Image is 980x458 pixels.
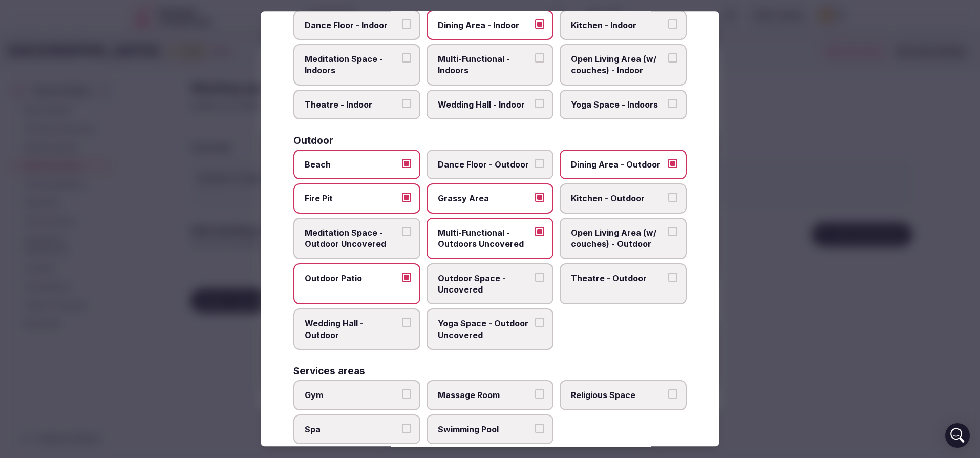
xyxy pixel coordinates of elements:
[438,159,532,170] span: Dance Floor - Outdoor
[571,159,665,170] span: Dining Area - Outdoor
[668,273,677,282] button: Theatre - Outdoor
[535,227,544,236] button: Multi-Functional - Outdoors Uncovered
[402,424,411,433] button: Spa
[305,318,399,341] span: Wedding Hall - Outdoor
[668,227,677,236] button: Open Living Area (w/ couches) - Outdoor
[438,424,532,435] span: Swimming Pool
[402,99,411,108] button: Theatre - Indoor
[535,318,544,327] button: Yoga Space - Outdoor Uncovered
[305,273,399,284] span: Outdoor Patio
[402,53,411,63] button: Meditation Space - Indoors
[305,227,399,250] span: Meditation Space - Outdoor Uncovered
[305,99,399,110] span: Theatre - Indoor
[571,273,665,284] span: Theatre - Outdoor
[438,273,532,296] span: Outdoor Space - Uncovered
[535,53,544,63] button: Multi-Functional - Indoors
[571,53,665,76] span: Open Living Area (w/ couches) - Indoor
[402,390,411,399] button: Gym
[535,159,544,168] button: Dance Floor - Outdoor
[305,424,399,435] span: Spa
[535,273,544,282] button: Outdoor Space - Uncovered
[438,227,532,250] span: Multi-Functional - Outdoors Uncovered
[402,19,411,29] button: Dance Floor - Indoor
[402,273,411,282] button: Outdoor Patio
[571,19,665,31] span: Kitchen - Indoor
[668,159,677,168] button: Dining Area - Outdoor
[668,193,677,202] button: Kitchen - Outdoor
[438,318,532,341] span: Yoga Space - Outdoor Uncovered
[402,318,411,327] button: Wedding Hall - Outdoor
[305,390,399,401] span: Gym
[535,193,544,202] button: Grassy Area
[402,227,411,236] button: Meditation Space - Outdoor Uncovered
[668,53,677,63] button: Open Living Area (w/ couches) - Indoor
[535,424,544,433] button: Swimming Pool
[438,99,532,110] span: Wedding Hall - Indoor
[535,19,544,29] button: Dining Area - Indoor
[293,367,365,377] h3: Services areas
[571,390,665,401] span: Religious Space
[535,390,544,399] button: Massage Room
[305,19,399,31] span: Dance Floor - Indoor
[293,136,333,145] h3: Outdoor
[305,159,399,170] span: Beach
[438,390,532,401] span: Massage Room
[305,53,399,76] span: Meditation Space - Indoors
[668,19,677,29] button: Kitchen - Indoor
[402,159,411,168] button: Beach
[571,193,665,204] span: Kitchen - Outdoor
[571,227,665,250] span: Open Living Area (w/ couches) - Outdoor
[438,53,532,76] span: Multi-Functional - Indoors
[668,99,677,108] button: Yoga Space - Indoors
[438,193,532,204] span: Grassy Area
[571,99,665,110] span: Yoga Space - Indoors
[402,193,411,202] button: Fire Pit
[668,390,677,399] button: Religious Space
[305,193,399,204] span: Fire Pit
[438,19,532,31] span: Dining Area - Indoor
[535,99,544,108] button: Wedding Hall - Indoor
